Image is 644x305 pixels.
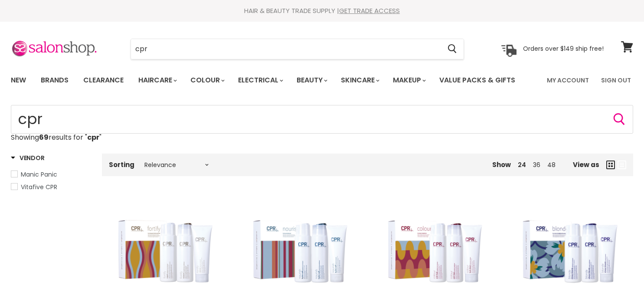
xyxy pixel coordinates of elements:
[492,160,511,169] span: Show
[11,134,633,141] p: Showing results for " "
[184,71,230,89] a: Colour
[11,154,44,162] h3: Vendor
[132,71,182,89] a: Haircare
[573,161,599,168] span: View as
[11,182,91,192] a: Vitafive CPR
[131,39,464,59] form: Product
[11,170,91,179] a: Manic Panic
[601,264,635,296] iframe: Gorgias live chat messenger
[21,183,57,191] span: Vitafive CPR
[4,71,33,89] a: New
[87,132,99,142] strong: cpr
[533,161,540,169] a: 36
[518,161,526,169] a: 24
[290,71,333,89] a: Beauty
[523,45,604,52] p: Orders over $149 ship free!
[542,71,594,89] a: My Account
[11,105,633,134] input: Search
[547,161,556,169] a: 48
[21,170,57,179] span: Manic Panic
[39,132,49,142] strong: 69
[596,71,636,89] a: Sign Out
[109,161,134,168] label: Sorting
[34,71,75,89] a: Brands
[339,6,400,15] a: GET TRADE ACCESS
[433,71,522,89] a: Value Packs & Gifts
[441,39,464,59] button: Search
[77,71,130,89] a: Clearance
[232,71,288,89] a: Electrical
[386,71,431,89] a: Makeup
[11,105,633,134] form: Product
[131,39,441,59] input: Search
[4,68,532,93] ul: Main menu
[612,112,626,126] button: Search
[334,71,385,89] a: Skincare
